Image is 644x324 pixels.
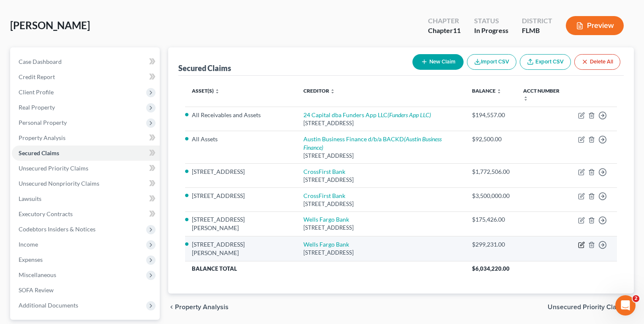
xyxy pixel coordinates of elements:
a: Austin Business Finance d/b/a BACKD(Austin Business Finance) [303,135,442,151]
li: [STREET_ADDRESS][PERSON_NAME] [192,240,290,257]
span: Secured Claims [19,149,59,157]
div: [STREET_ADDRESS] [303,152,458,160]
span: Codebtors Insiders & Notices [19,225,96,233]
span: Lawsuits [19,195,41,202]
div: [STREET_ADDRESS] [303,176,458,184]
div: In Progress [474,26,508,36]
span: [PERSON_NAME] [10,19,90,31]
div: $299,231.00 [472,240,510,249]
span: Real Property [19,104,55,111]
span: $6,034,220.00 [472,265,510,272]
div: FLMB [522,26,552,36]
i: (Funders App LLC) [387,111,431,118]
a: Creditor unfold_more [303,88,335,94]
li: [STREET_ADDRESS] [192,167,290,176]
i: unfold_more [215,89,220,94]
a: Wells Fargo Bank [303,241,349,248]
i: chevron_left [168,304,175,310]
div: $92,500.00 [472,135,510,143]
a: Property Analysis [12,130,160,146]
button: Preview [566,16,624,35]
i: (Austin Business Finance) [303,135,442,151]
span: Property Analysis [175,304,229,310]
span: Client Profile [19,88,54,96]
a: Case Dashboard [12,54,160,69]
div: Chapter [428,16,461,26]
div: Chapter [428,26,461,36]
li: [STREET_ADDRESS][PERSON_NAME] [192,215,290,232]
span: Unsecured Priority Claims [19,165,88,172]
span: Additional Documents [19,302,78,309]
li: All Assets [192,135,290,143]
a: Executory Contracts [12,206,160,222]
span: Credit Report [19,73,55,80]
a: Unsecured Nonpriority Claims [12,176,160,191]
a: CrossFirst Bank [303,168,345,175]
a: 24 Capital dba Funders App LLC(Funders App LLC) [303,111,431,118]
div: [STREET_ADDRESS] [303,119,458,127]
span: Personal Property [19,119,67,126]
th: Balance Total [185,261,465,276]
div: Secured Claims [178,63,231,73]
span: Expenses [19,256,43,263]
button: Delete All [574,54,620,70]
a: CrossFirst Bank [303,192,345,199]
button: chevron_left Property Analysis [168,304,229,310]
span: Unsecured Priority Claims [548,304,627,310]
button: New Claim [412,54,464,70]
span: SOFA Review [19,286,54,294]
span: Case Dashboard [19,58,62,65]
span: Property Analysis [19,134,65,141]
div: [STREET_ADDRESS] [303,224,458,232]
a: Lawsuits [12,191,160,206]
div: $1,772,506.00 [472,167,510,176]
i: unfold_more [523,96,528,101]
div: District [522,16,552,26]
span: Miscellaneous [19,271,56,278]
a: Export CSV [520,54,571,70]
div: Status [474,16,508,26]
div: $194,557.00 [472,111,510,119]
a: Asset(s) unfold_more [192,88,220,94]
span: 2 [633,295,639,302]
span: Executory Contracts [19,210,73,217]
a: SOFA Review [12,283,160,298]
button: Import CSV [467,54,516,70]
a: Unsecured Priority Claims [12,161,160,176]
div: $175,426.00 [472,215,510,224]
a: Acct Number unfold_more [523,88,559,101]
a: Secured Claims [12,146,160,161]
div: [STREET_ADDRESS] [303,200,458,208]
span: Income [19,241,38,248]
div: $3,500,000.00 [472,192,510,200]
div: [STREET_ADDRESS] [303,249,458,257]
button: Unsecured Priority Claims chevron_right [548,304,634,310]
li: All Receivables and Assets [192,111,290,119]
iframe: Intercom live chat [615,295,636,316]
a: Wells Fargo Bank [303,216,349,223]
a: Credit Report [12,69,160,85]
a: Balance unfold_more [472,88,502,94]
i: unfold_more [497,89,502,94]
span: 11 [453,26,461,34]
span: Unsecured Nonpriority Claims [19,180,99,187]
i: unfold_more [330,89,335,94]
li: [STREET_ADDRESS] [192,192,290,200]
